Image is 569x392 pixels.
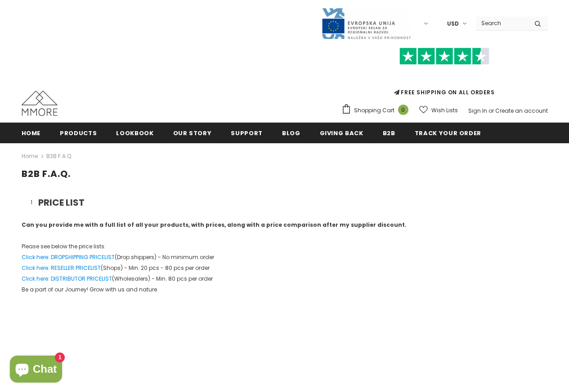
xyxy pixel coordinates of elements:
[476,17,528,30] input: Search Site
[321,7,411,40] img: Javni Razpis
[116,123,153,143] a: Lookbook
[7,356,65,385] inbox-online-store-chat: Shopify online store chat
[468,107,487,115] a: Sign In
[341,65,548,88] iframe: Customer reviews powered by Trustpilot
[22,91,58,116] img: MMORE Cases
[22,221,407,229] strong: Can you provide me with a full list of all your products, with prices, along with a price compari...
[321,19,411,27] a: Javni Razpis
[22,275,112,282] a: Click here: DISTRIBUTOR PRICELIST
[22,264,101,272] a: Click here: RESELLER PRICELIST
[231,123,263,143] a: support
[46,151,72,162] span: B2B F.A.Q.
[60,123,97,143] a: Products
[320,129,363,137] span: Giving back
[398,105,408,115] span: 0
[22,151,38,162] a: Home
[60,129,97,137] span: Products
[419,102,458,118] a: Wish Lists
[431,106,458,115] span: Wish Lists
[341,104,413,117] a: Shopping Cart 0
[231,129,263,137] span: support
[415,123,481,143] a: Track your order
[22,123,41,143] a: Home
[22,253,115,261] a: Click here: DROPSHIPPING PRICELIST
[495,107,548,115] a: Create an account
[116,129,153,137] span: Lookbook
[383,129,395,137] span: B2B
[22,241,548,295] p: Please see below the price lists: (Drop shippers) - No minimum order (Shops) - Min. 20 pcs - 80 p...
[488,107,494,115] span: or
[22,129,41,137] span: Home
[415,129,481,137] span: Track your order
[383,123,395,143] a: B2B
[282,129,300,137] span: Blog
[173,123,212,143] a: Our Story
[22,167,71,180] span: B2B F.A.Q.
[341,52,548,96] span: FREE SHIPPING ON ALL ORDERS
[173,129,212,137] span: Our Story
[447,19,459,28] span: USD
[282,123,300,143] a: Blog
[354,106,394,115] span: Shopping Cart
[399,48,489,65] img: Trust Pilot Stars
[320,123,363,143] a: Giving back
[31,197,548,208] h3: PRICE LIST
